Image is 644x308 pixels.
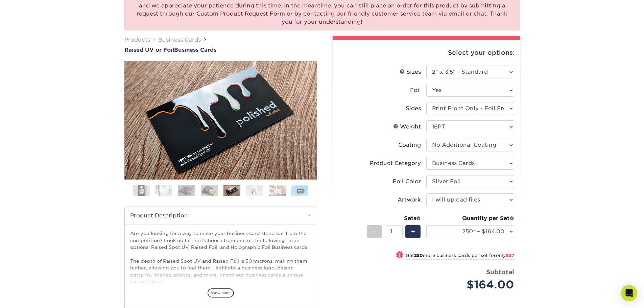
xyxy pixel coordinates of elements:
img: Business Cards 07 [269,185,286,196]
div: Quantity per Set [426,214,514,222]
img: Business Cards 08 [291,185,308,196]
img: Business Cards 06 [246,185,263,196]
div: Artwork [398,196,421,204]
div: Sizes [400,68,421,76]
img: Business Cards 02 [156,185,172,196]
div: Coating [398,141,421,149]
h1: Business Cards [124,47,317,53]
span: $57 [506,253,514,258]
img: Business Cards 03 [178,185,195,196]
a: Business Cards [158,37,201,43]
div: Sets [367,214,421,222]
a: Products [124,37,150,43]
span: ! [399,252,400,259]
div: Open Intercom Messenger [621,285,637,301]
img: Business Cards 04 [201,185,218,196]
strong: Subtotal [486,268,514,276]
div: Select your options: [338,40,515,66]
img: Raised UV or Foil 05 [124,61,317,180]
span: - [373,227,376,237]
span: only [496,253,514,258]
div: Foil [410,86,421,94]
a: Raised UV or FoilBusiness Cards [124,47,317,53]
div: Product Category [370,159,421,167]
strong: 250 [414,253,423,258]
div: $164.00 [431,277,514,293]
img: Business Cards 05 [223,186,240,196]
img: Business Cards 01 [133,182,150,199]
h2: Product Description [125,207,317,224]
div: Weight [393,123,421,131]
div: Foil Color [393,177,421,186]
span: Raised UV or Foil [124,47,174,53]
div: Sides [406,104,421,113]
small: Get more business cards per set for [406,253,514,260]
span: + [411,227,415,237]
span: show more [208,288,234,298]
